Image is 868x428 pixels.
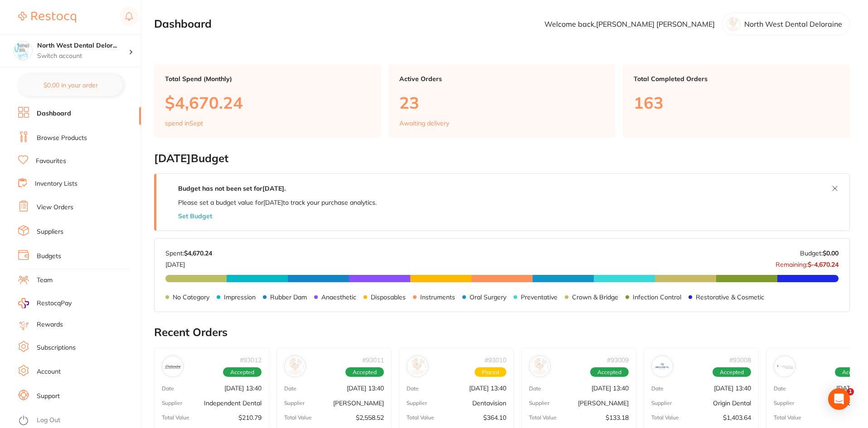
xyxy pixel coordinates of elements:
[18,7,76,28] a: Restocq Logo
[744,20,842,28] p: North West Dental Deloraine
[823,249,839,257] strong: $0.00
[37,252,61,261] a: Budgets
[37,203,73,212] a: View Orders
[37,299,72,308] span: RestocqPay
[634,75,839,82] p: Total Completed Orders
[356,414,384,421] p: $2,558.52
[165,93,370,112] p: $4,670.24
[590,367,629,377] span: Accepted
[399,120,449,127] p: Awaiting delivery
[572,293,618,300] p: Crown & Bridge
[529,414,557,420] p: Total Value
[14,42,32,60] img: North West Dental Deloraine
[592,385,629,392] p: [DATE] 13:40
[224,293,256,300] p: Impression
[36,157,66,166] a: Favourites
[776,358,793,375] img: Amalgadent
[578,399,629,406] p: [PERSON_NAME]
[164,358,181,375] img: Independent Dental
[521,293,558,300] p: Preventative
[333,399,384,406] p: [PERSON_NAME]
[37,134,87,143] a: Browse Products
[165,257,212,268] p: [DATE]
[606,414,629,421] p: $133.18
[18,74,123,96] button: $0.00 in your order
[388,64,616,138] a: Active Orders23Awaiting delivery
[284,414,312,420] p: Total Value
[347,385,384,392] p: [DATE] 13:40
[240,356,262,363] p: # 93012
[714,385,751,392] p: [DATE] 13:40
[399,93,605,112] p: 23
[37,416,60,425] a: Log Out
[284,385,296,391] p: Date
[162,399,182,406] p: Supplier
[184,249,212,257] strong: $4,670.24
[723,414,751,421] p: $1,403.64
[407,385,419,391] p: Date
[774,414,801,420] p: Total Value
[165,120,203,127] p: spend in Sept
[529,385,541,391] p: Date
[18,414,138,428] button: Log Out
[485,356,506,363] p: # 93010
[828,388,850,410] div: Open Intercom Messenger
[345,367,384,377] span: Accepted
[713,367,751,377] span: Accepted
[634,93,839,112] p: 163
[774,399,794,406] p: Supplier
[623,64,850,138] a: Total Completed Orders163
[178,184,286,192] strong: Budget has not been set for [DATE] .
[409,358,426,375] img: Dentavision
[37,109,71,118] a: Dashboard
[165,75,370,82] p: Total Spend (Monthly)
[162,385,174,391] p: Date
[420,293,455,300] p: Instruments
[776,257,839,268] p: Remaining:
[18,298,72,308] a: RestocqPay
[35,179,78,188] a: Inventory Lists
[651,399,672,406] p: Supplier
[371,293,406,300] p: Disposables
[154,18,212,30] h2: Dashboard
[37,227,63,236] a: Suppliers
[165,250,212,257] p: Spent:
[173,293,209,300] p: No Category
[696,293,764,300] p: Restorative & Cosmetic
[178,212,212,220] button: Set Budget
[37,276,53,285] a: Team
[544,20,715,28] p: Welcome back, [PERSON_NAME] [PERSON_NAME]
[713,399,751,406] p: Origin Dental
[475,367,506,377] span: Placed
[154,64,381,138] a: Total Spend (Monthly)$4,670.24spend inSept
[654,358,671,375] img: Origin Dental
[407,414,434,420] p: Total Value
[399,75,605,82] p: Active Orders
[531,358,548,375] img: Adam Dental
[223,367,262,377] span: Accepted
[37,392,60,401] a: Support
[37,41,129,50] h4: North West Dental Deloraine
[18,12,76,23] img: Restocq Logo
[224,385,262,392] p: [DATE] 13:40
[286,358,304,375] img: Henry Schein Halas
[529,399,549,406] p: Supplier
[469,385,506,392] p: [DATE] 13:40
[607,356,629,363] p: # 93009
[633,293,681,300] p: Infection Control
[483,414,506,421] p: $364.10
[470,293,506,300] p: Oral Surgery
[270,293,307,300] p: Rubber Dam
[472,399,506,406] p: Dentavision
[178,199,377,206] p: Please set a budget value for [DATE] to track your purchase analytics.
[808,260,839,268] strong: $-4,670.24
[238,414,262,421] p: $210.79
[284,399,305,406] p: Supplier
[154,152,850,165] h2: [DATE] Budget
[847,388,854,395] span: 1
[204,399,262,406] p: Independent Dental
[37,320,63,329] a: Rewards
[774,385,786,391] p: Date
[407,399,427,406] p: Supplier
[362,356,384,363] p: # 93011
